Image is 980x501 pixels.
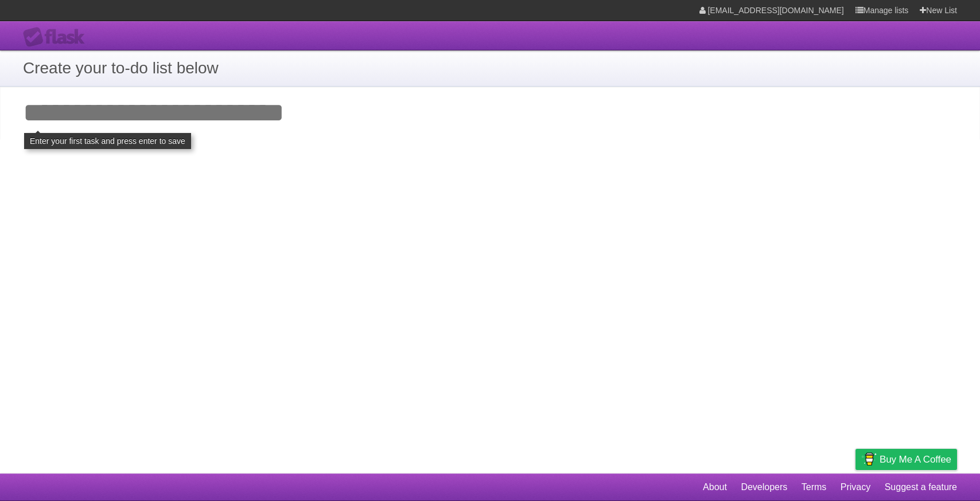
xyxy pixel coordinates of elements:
a: Privacy [841,476,870,498]
img: Buy me a coffee [861,449,877,469]
div: Flask [23,27,92,48]
a: Suggest a feature [885,476,957,498]
h1: Create your to-do list below [23,56,957,80]
a: Developers [741,476,787,498]
a: Terms [802,476,827,498]
a: About [703,476,727,498]
span: Buy me a coffee [880,449,951,469]
a: Buy me a coffee [855,449,957,470]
